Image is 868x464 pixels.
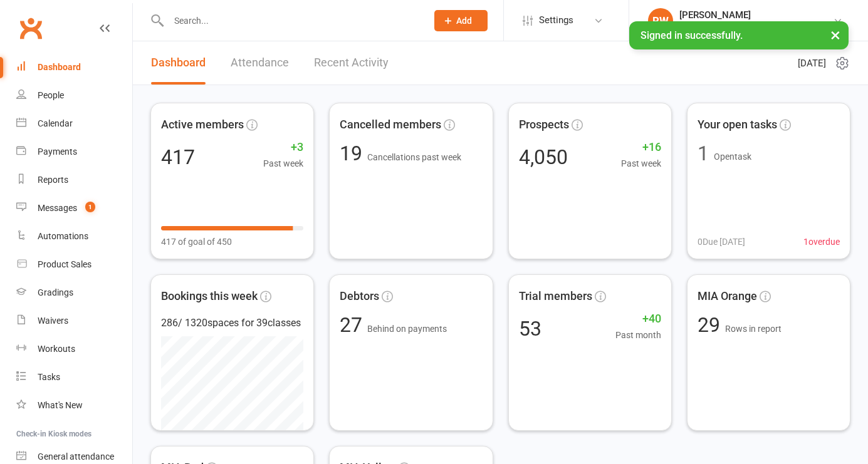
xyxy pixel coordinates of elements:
a: Dashboard [16,53,132,81]
div: 4,050 [519,147,568,167]
button: Add [434,10,488,31]
span: Cancellations past week [367,152,461,162]
span: 19 [340,142,367,165]
a: Clubworx [15,13,46,44]
div: Dashboard [38,62,81,72]
span: Prospects [519,116,569,134]
span: [DATE] [798,56,826,71]
span: 1 overdue [803,235,840,249]
div: Messages [38,203,77,213]
div: People [38,90,64,100]
span: 0 Due [DATE] [698,235,745,249]
span: Cancelled members [340,116,441,134]
span: 417 of goal of 450 [161,235,232,249]
a: Workouts [16,335,132,363]
span: Bookings this week [161,287,258,306]
div: Product Sales [38,259,92,269]
a: Messages 1 [16,194,132,222]
span: Past month [615,328,661,342]
span: Rows in report [725,324,782,334]
div: 1 [698,143,709,163]
input: Search... [165,12,418,29]
a: Gradings [16,279,132,307]
span: Past week [263,157,303,170]
span: Open task [714,152,751,162]
a: Product Sales [16,250,132,279]
div: Tasks [38,372,60,382]
a: Recent Activity [314,41,389,85]
span: +3 [263,138,303,157]
span: +40 [615,310,661,328]
a: Tasks [16,363,132,391]
span: 29 [698,313,725,337]
a: Attendance [231,41,289,85]
div: 53 [519,319,541,339]
a: Dashboard [151,41,206,85]
a: Payments [16,138,132,166]
div: Automations [38,231,88,241]
a: Calendar [16,110,132,138]
span: MIA Orange [698,287,757,306]
div: Workouts [38,344,75,354]
div: Reports [38,175,68,185]
a: Automations [16,222,132,250]
span: Past week [621,157,661,170]
div: Waivers [38,316,68,326]
span: +16 [621,138,661,157]
div: General attendance [38,451,114,461]
a: What's New [16,391,132,420]
a: Waivers [16,307,132,335]
span: Behind on payments [367,324,447,334]
span: Active members [161,116,244,134]
span: Settings [539,6,573,34]
div: RW [648,8,673,33]
span: Trial members [519,287,592,306]
span: Your open tasks [698,116,777,134]
div: 417 [161,147,195,167]
a: Reports [16,166,132,194]
div: Payments [38,147,77,157]
div: [PERSON_NAME] [679,9,833,21]
div: 286 / 1320 spaces for 39 classes [161,315,303,331]
div: What's New [38,400,83,410]
a: People [16,81,132,110]
span: 1 [85,202,95,212]
span: Signed in successfully. [641,29,743,41]
div: Gradings [38,287,73,297]
span: Add [456,16,472,26]
span: Debtors [340,287,379,306]
span: 27 [340,313,367,337]
div: Urban Muaythai - [GEOGRAPHIC_DATA] [679,21,833,32]
div: Calendar [38,118,73,128]
button: × [824,21,847,48]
